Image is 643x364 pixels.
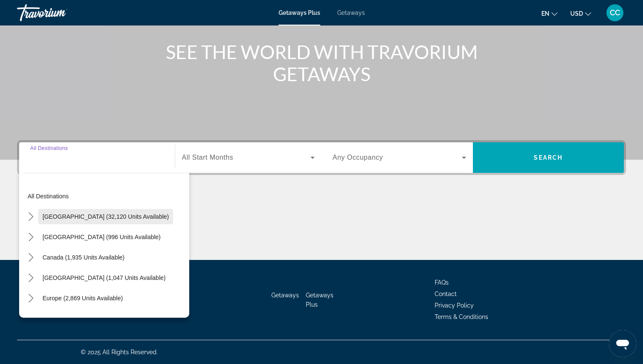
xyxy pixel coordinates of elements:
button: Select destination: Canada (1,935 units available) [38,250,129,265]
a: Privacy Policy [435,302,474,309]
button: Select destination: Caribbean & Atlantic Islands (1,047 units available) [38,270,170,285]
div: Search widget [19,142,624,173]
a: Getaways Plus [306,292,333,308]
button: Toggle Mexico (996 units available) submenu [23,230,38,245]
button: User Menu [604,4,626,22]
a: Getaways [337,9,365,16]
span: Canada (1,935 units available) [43,254,125,261]
span: [GEOGRAPHIC_DATA] (32,120 units available) [43,213,169,220]
a: FAQs [435,279,449,286]
span: All Destinations [30,145,68,151]
button: Toggle Canada (1,935 units available) submenu [23,250,38,265]
span: © 2025 All Rights Reserved. [81,349,158,356]
button: Toggle Australia (196 units available) submenu [23,311,38,326]
span: USD [570,10,583,17]
button: Select destination: Australia (196 units available) [38,311,126,326]
button: Change language [541,7,558,20]
span: Europe (2,869 units available) [43,295,123,302]
button: Toggle Caribbean & Atlantic Islands (1,047 units available) submenu [23,271,38,285]
button: Search [473,142,624,173]
span: Any Occupancy [333,154,383,161]
span: [GEOGRAPHIC_DATA] (1,047 units available) [43,274,165,281]
button: Select destination: United States (32,120 units available) [38,209,173,224]
iframe: Button to launch messaging window [609,330,636,357]
span: CC [610,8,620,17]
span: All Start Months [182,154,233,161]
button: Select destination: Mexico (996 units available) [38,229,165,245]
span: en [541,10,549,17]
h1: SEE THE WORLD WITH TRAVORIUM GETAWAYS [162,41,481,85]
a: Terms & Conditions [435,313,488,320]
span: All destinations [28,193,69,200]
button: Select destination: All destinations [23,189,189,204]
span: Search [534,154,563,161]
a: Contact [435,291,457,297]
input: Select destination [30,153,164,163]
button: Toggle United States (32,120 units available) submenu [23,209,38,224]
span: [GEOGRAPHIC_DATA] (996 units available) [43,234,161,240]
div: Destination options [19,169,189,318]
button: Toggle Europe (2,869 units available) submenu [23,291,38,306]
a: Getaways [271,292,299,299]
a: Travorium [17,2,102,24]
a: Getaways Plus [279,9,320,16]
button: Change currency [570,7,591,20]
button: Select destination: Europe (2,869 units available) [38,291,127,306]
